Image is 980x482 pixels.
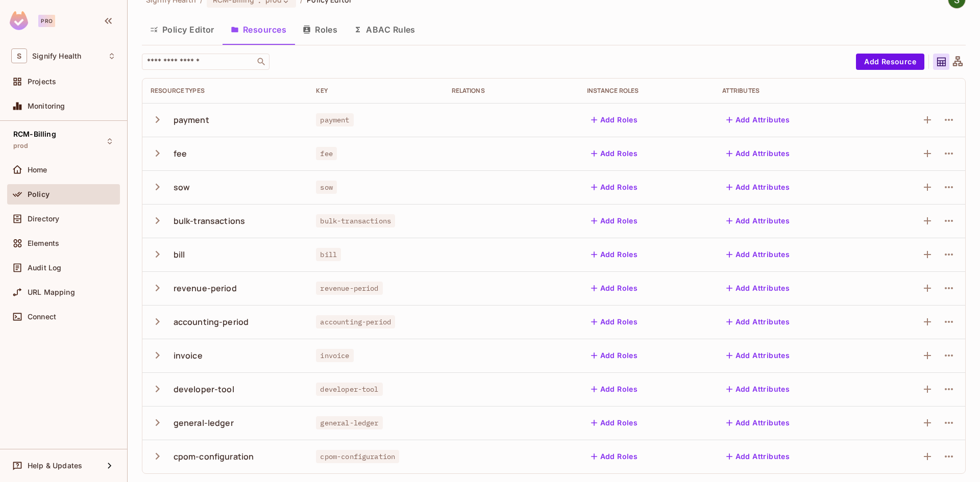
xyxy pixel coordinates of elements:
[722,314,794,330] button: Add Attributes
[316,450,399,463] span: cpom-configuration
[587,145,642,162] button: Add Roles
[32,52,81,60] span: Workspace: Signify Health
[316,248,341,261] span: bill
[174,249,185,260] div: bill
[316,147,336,160] span: fee
[28,313,56,321] span: Connect
[38,15,55,27] div: Pro
[587,381,642,397] button: Add Roles
[174,316,249,327] div: accounting-period
[587,314,642,330] button: Add Roles
[587,448,642,465] button: Add Roles
[722,347,794,364] button: Add Attributes
[174,451,254,462] div: cpom-configuration
[722,112,794,128] button: Add Attributes
[174,384,234,395] div: developer-tool
[10,11,28,30] img: SReyMgAAAABJRU5ErkJggg==
[722,415,794,431] button: Add Attributes
[174,283,237,294] div: revenue-period
[28,102,65,110] span: Monitoring
[722,213,794,229] button: Add Attributes
[587,347,642,364] button: Add Roles
[174,350,203,361] div: invoice
[722,280,794,296] button: Add Attributes
[316,383,382,396] span: developer-tool
[28,166,47,174] span: Home
[13,130,56,138] span: RCM-Billing
[722,179,794,195] button: Add Attributes
[587,246,642,263] button: Add Roles
[28,190,50,198] span: Policy
[174,215,246,226] div: bulk-transactions
[151,87,300,95] div: Resource Types
[316,87,435,95] div: Key
[316,416,382,429] span: general-ledger
[28,462,82,470] span: Help & Updates
[174,148,187,159] div: fee
[174,417,234,428] div: general-ledger
[28,288,75,296] span: URL Mapping
[174,182,190,193] div: sow
[587,87,706,95] div: Instance roles
[295,17,346,42] button: Roles
[11,48,27,63] span: S
[316,315,395,328] span: accounting-period
[587,112,642,128] button: Add Roles
[722,246,794,263] button: Add Attributes
[223,17,295,42] button: Resources
[316,113,353,126] span: payment
[587,415,642,431] button: Add Roles
[28,264,61,272] span: Audit Log
[856,54,924,70] button: Add Resource
[13,142,29,150] span: prod
[28,78,56,86] span: Projects
[346,17,424,42] button: ABAC Rules
[722,448,794,465] button: Add Attributes
[28,239,59,247] span: Elements
[316,282,382,295] span: revenue-period
[452,87,571,95] div: Relations
[28,215,59,223] span: Directory
[587,213,642,229] button: Add Roles
[587,280,642,296] button: Add Roles
[174,114,209,125] div: payment
[722,87,862,95] div: Attributes
[316,349,353,362] span: invoice
[587,179,642,195] button: Add Roles
[722,145,794,162] button: Add Attributes
[316,181,336,194] span: sow
[142,17,223,42] button: Policy Editor
[722,381,794,397] button: Add Attributes
[316,214,395,227] span: bulk-transactions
